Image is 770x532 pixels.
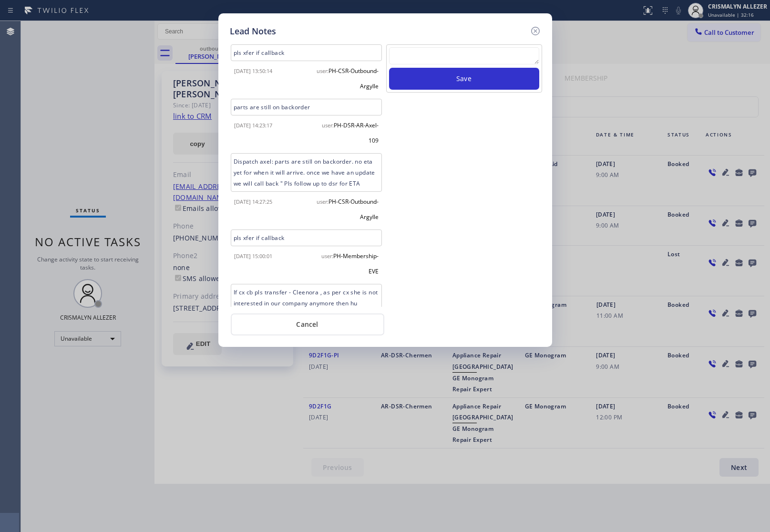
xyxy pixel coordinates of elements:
[321,252,333,260] span: user:
[231,284,382,312] div: If cx cb pls transfer - Cleenora , as per cx she is not interested in our company anymore then hu
[389,68,539,90] button: Save
[329,198,379,221] span: PH-CSR-Outbound-Argylle
[231,229,382,246] div: pls xfer if callback
[322,122,334,129] span: user:
[230,25,276,38] h5: Lead Notes
[234,198,272,205] span: [DATE] 14:27:25
[317,67,329,74] span: user:
[234,67,272,74] span: [DATE] 13:50:14
[234,122,272,129] span: [DATE] 14:23:17
[329,67,379,90] span: PH-CSR-Outbound-Argylle
[334,121,379,145] span: PH-DSR-AR-Axel-109
[317,198,329,205] span: user:
[231,313,384,335] button: Cancel
[333,252,379,275] span: PH-Membership-EVE
[231,153,382,192] div: Dispatch axel: parts are still on backorder. no eta yet for when it will arrive. once we have an ...
[234,252,272,260] span: [DATE] 15:00:01
[231,44,382,61] div: pls xfer if callback
[231,99,382,115] div: parts are still on backorder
